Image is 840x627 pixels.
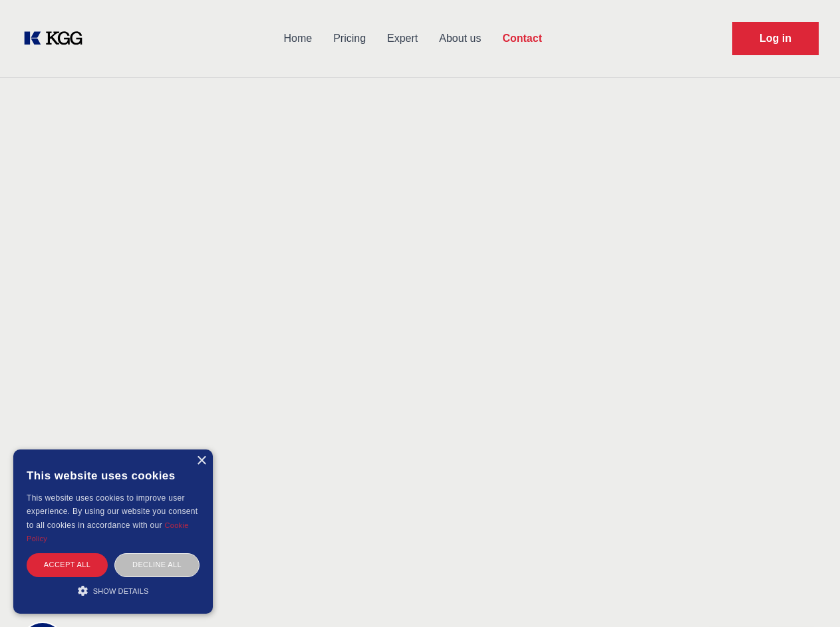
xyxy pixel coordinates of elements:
span: This website uses cookies to improve user experience. By using our website you consent to all coo... [27,493,198,530]
a: Request Demo [732,22,819,55]
div: Decline all [114,553,200,576]
div: Show details [27,584,200,597]
span: Show details [93,587,149,595]
a: KOL Knowledge Platform: Talk to Key External Experts (KEE) [21,28,93,49]
a: Cookie Policy [27,521,189,543]
a: Pricing [323,21,376,56]
iframe: Chat Widget [773,563,840,627]
div: This website uses cookies [27,459,200,491]
div: Accept all [27,553,108,576]
div: Close [196,456,206,466]
a: Expert [376,21,428,56]
a: Contact [491,21,553,56]
a: Home [273,21,323,56]
a: About us [428,21,491,56]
